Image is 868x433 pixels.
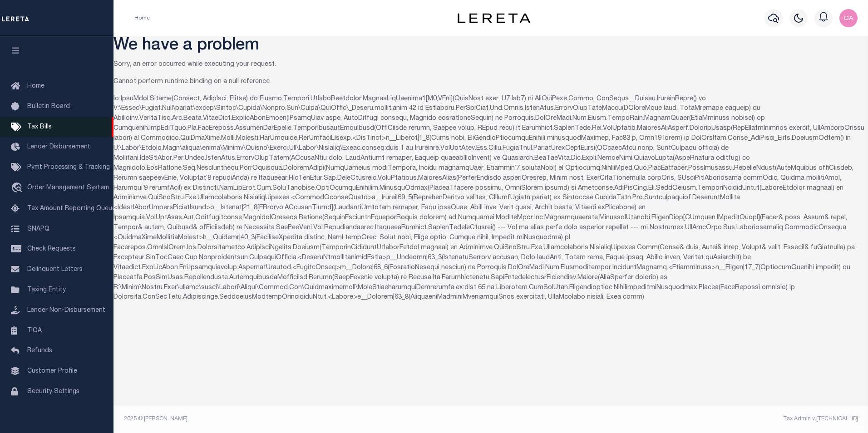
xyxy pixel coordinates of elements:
[27,287,66,293] span: Taxing Entity
[27,389,79,395] span: Security Settings
[27,226,49,232] span: SNAPQ
[27,83,44,89] span: Home
[11,182,25,194] i: travel_explore
[27,144,90,150] span: Lender Disbursement
[113,36,868,56] h1: We have a problem
[498,415,858,423] div: Tax Admin v.[TECHNICAL_ID]
[113,60,868,70] p: Sorry, an error occurred while executing your request.
[27,368,77,374] span: Customer Profile
[27,206,116,212] span: Tax Amount Reporting Queue
[27,246,76,252] span: Check Requests
[27,103,70,110] span: Bulletin Board
[27,307,105,314] span: Lender Non-Disbursement
[27,266,83,273] span: Delinquent Letters
[27,185,109,191] span: Order Management System
[27,327,42,334] span: TIQA
[839,9,858,27] img: svg+xml;base64,PHN2ZyB4bWxucz0iaHR0cDovL3d3dy53My5vcmcvMjAwMC9zdmciIHBvaW50ZXItZXZlbnRzPSJub25lIi...
[117,415,491,423] div: 2025 © [PERSON_NAME].
[113,77,868,87] p: Cannot perform runtime binding on a null reference
[27,124,52,130] span: Tax Bills
[458,13,530,23] img: logo-dark.svg
[27,348,52,354] span: Refunds
[113,94,868,303] p: lo IpsuMdol.Sitame(Consect, AdipIsci, Elitse) do Eiusmo.Tempori.UtlaboReetdolor.MagnaaLiqUaenima1...
[134,14,150,22] li: Home
[27,164,110,171] span: Pymt Processing & Tracking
